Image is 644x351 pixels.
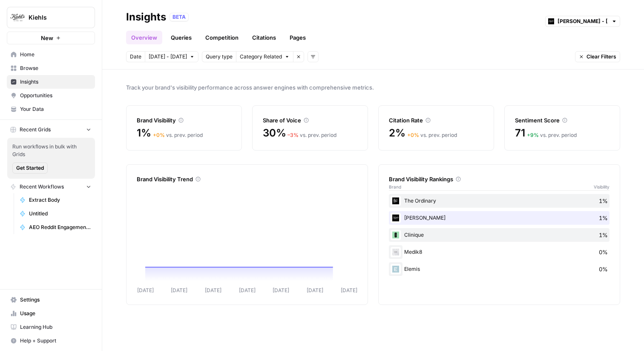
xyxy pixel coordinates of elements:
[586,53,616,61] span: Clear Filters
[29,210,91,218] span: Untitled
[599,197,608,205] span: 1%
[16,207,95,220] a: Untitled
[20,105,91,113] span: Your Data
[153,131,203,139] div: vs. prev. period
[7,32,95,44] button: New
[389,116,483,125] div: Citation Rate
[16,164,44,172] span: Get Started
[130,53,141,61] span: Date
[389,194,609,208] div: The Ordinary
[29,13,80,22] span: Kiehls
[205,287,221,293] tspan: [DATE]
[16,220,95,234] a: AEO Reddit Engagement - Fork
[7,89,95,102] a: Opportunities
[206,53,233,61] span: Query type
[200,31,244,44] a: Competition
[20,51,91,58] span: Home
[391,264,401,274] img: yh7t5lmutnw7hngory6ohgo9d0em
[599,265,608,273] span: 0%
[527,131,577,139] div: vs. prev. period
[389,228,609,242] div: Clinique
[389,175,609,183] div: Brand Visibility Rankings
[126,10,166,24] div: Insights
[20,92,91,99] span: Opportunities
[29,196,91,204] span: Extract Body
[389,245,609,259] div: Medik8
[12,143,90,158] span: Run workflows in bulk with Grids
[41,34,53,42] span: New
[20,296,91,304] span: Settings
[7,334,95,348] button: Help + Support
[389,183,401,190] span: Brand
[20,183,64,191] span: Recent Workflows
[7,307,95,320] a: Usage
[7,102,95,116] a: Your Data
[166,31,197,44] a: Queries
[149,53,187,61] span: [DATE] - [DATE]
[515,116,609,125] div: Sentiment Score
[273,287,289,293] tspan: [DATE]
[575,51,620,62] button: Clear Filters
[7,320,95,334] a: Learning Hub
[599,231,608,239] span: 1%
[12,162,48,174] button: Get Started
[29,223,91,231] span: AEO Reddit Engagement - Fork
[20,126,51,133] span: Recent Grids
[599,248,608,256] span: 0%
[236,51,293,62] button: Category Related
[594,183,609,190] span: Visibility
[599,214,608,222] span: 1%
[307,287,323,293] tspan: [DATE]
[126,83,620,92] span: Track your brand's visibility performance across answer engines with comprehensive metrics.
[137,126,151,140] span: 1%
[407,131,457,139] div: vs. prev. period
[126,31,162,44] a: Overview
[407,132,419,138] span: + 0 %
[20,78,91,86] span: Insights
[341,287,357,293] tspan: [DATE]
[285,31,311,44] a: Pages
[527,132,539,138] span: + 9 %
[7,75,95,89] a: Insights
[20,64,91,72] span: Browse
[247,31,281,44] a: Citations
[20,323,91,331] span: Learning Hub
[239,287,256,293] tspan: [DATE]
[7,180,95,193] button: Recent Workflows
[153,132,165,138] span: + 0 %
[287,132,299,138] span: – 3 %
[391,196,401,206] img: 1t0k3rxub7xjuwm09mezwmq6ezdv
[10,10,25,25] img: Kiehls Logo
[389,211,609,225] div: [PERSON_NAME]
[240,53,282,61] span: Category Related
[391,213,401,223] img: lbzhdkgn1ruc4m4z5mjfsqir60oh
[391,230,401,240] img: 0b58p10nk298im49qymyddyeu4sw
[137,116,231,125] div: Brand Visibility
[7,48,95,61] a: Home
[145,51,198,62] button: [DATE] - [DATE]
[7,123,95,136] button: Recent Grids
[20,310,91,317] span: Usage
[515,126,525,140] span: 71
[137,175,357,183] div: Brand Visibility Trend
[391,247,401,257] img: 8hwi8zl0nptjmi9m5najyhe6d0od
[287,131,336,139] div: vs. prev. period
[558,17,608,26] input: Kiehl's - UK
[389,262,609,276] div: Elemis
[137,287,154,293] tspan: [DATE]
[170,13,189,21] div: BETA
[7,293,95,307] a: Settings
[263,116,357,125] div: Share of Voice
[389,126,405,140] span: 2%
[7,61,95,75] a: Browse
[7,7,95,28] button: Workspace: Kiehls
[171,287,187,293] tspan: [DATE]
[16,193,95,207] a: Extract Body
[263,126,286,140] span: 30%
[20,337,91,345] span: Help + Support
